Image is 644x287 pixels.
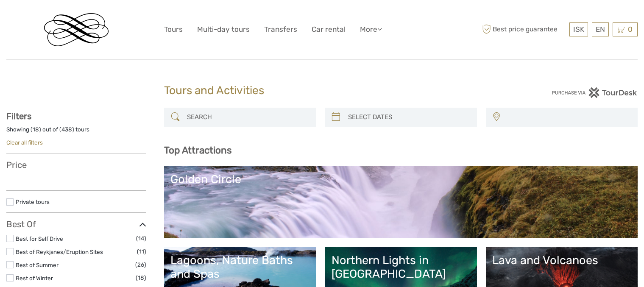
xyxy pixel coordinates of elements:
[164,23,183,36] a: Tours
[480,22,567,36] span: Best price guarantee
[61,125,72,134] label: 438
[170,173,631,186] div: Golden Circle
[16,262,59,268] a: Best of Summer
[592,22,609,36] div: EN
[184,110,312,125] input: SEARCH
[16,235,63,242] a: Best for Self Drive
[136,273,146,283] span: (18)
[44,13,109,46] img: Reykjavik Residence
[492,254,631,267] div: Lava and Volcanoes
[137,247,146,256] span: (11)
[312,23,346,36] a: Car rental
[170,254,309,281] div: Lagoons, Nature Baths and Spas
[16,248,103,255] a: Best of Reykjanes/Eruption Sites
[552,87,638,98] img: PurchaseViaTourDesk.png
[136,234,146,243] span: (14)
[332,254,471,281] div: Northern Lights in [GEOGRAPHIC_DATA]
[360,23,382,36] a: More
[627,25,634,33] span: 0
[164,84,480,98] h1: Tours and Activities
[197,23,250,36] a: Multi-day tours
[6,219,146,229] h3: Best Of
[16,275,53,281] a: Best of Winter
[573,25,584,33] span: ISK
[6,111,31,121] strong: Filters
[6,125,146,139] div: Showing ( ) out of ( ) tours
[170,173,631,232] a: Golden Circle
[345,110,473,125] input: SELECT DATES
[164,145,231,156] b: Top Attractions
[6,139,43,146] a: Clear all filters
[33,125,39,134] label: 18
[6,160,146,170] h3: Price
[16,198,50,205] a: Private tours
[264,23,297,36] a: Transfers
[135,260,146,270] span: (26)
